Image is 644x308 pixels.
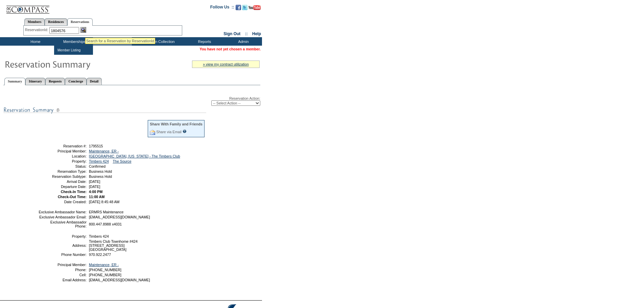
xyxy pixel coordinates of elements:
td: Exclusive Ambassador Name: [38,210,87,214]
td: Phone Number: [38,253,87,257]
span: Business Hold [89,169,112,173]
td: Property: [38,159,87,163]
div: Share With Family and Friends [150,122,202,126]
td: Admin [223,37,262,46]
td: Phone: [38,268,87,272]
span: 4:00 PM [89,190,102,194]
a: Requests [45,78,65,85]
a: Maintenance, ER - [89,263,119,267]
input: What is this? [183,129,187,133]
span: [EMAIL_ADDRESS][DOMAIN_NAME] [89,278,150,282]
span: ERMRS Maintenance [89,210,123,214]
td: Date Created: [38,200,87,204]
td: Property: [38,234,87,238]
td: Location: [38,154,87,158]
td: Principal Member: [38,149,87,153]
a: Concierge [65,78,86,85]
img: Become our fan on Facebook [236,5,241,10]
span: You have not yet chosen a member. [200,47,261,51]
a: Detail [87,78,102,85]
span: Timbers Club Townhome #424 [STREET_ADDRESS] [GEOGRAPHIC_DATA] [89,239,138,252]
span: [PHONE_NUMBER] [89,273,121,277]
span: [PHONE_NUMBER] [89,268,121,272]
td: Home [15,37,54,46]
td: Reservation Subtype: [38,174,87,179]
img: subTtlResSummary.gif [3,106,206,114]
a: » view my contract utilization [203,62,249,66]
td: Reservation #: [38,144,87,148]
a: [GEOGRAPHIC_DATA], [US_STATE] - The Timbers Club [89,154,180,158]
div: Reservation Action: [3,96,260,106]
span: Timbers 424 [89,234,109,238]
span: 1795515 [89,144,103,148]
a: Share via Email [156,130,182,134]
span: 970.922.2477 [89,253,111,257]
td: Reports [184,37,223,46]
td: Member Listing [56,47,81,53]
span: 11:00 AM [89,195,104,199]
span: [DATE] 8:45:48 AM [89,200,119,204]
a: Reservations [67,18,93,26]
span: [EMAIL_ADDRESS][DOMAIN_NAME] [89,215,150,219]
img: Reservaton Summary [4,57,140,71]
a: Residences [45,18,67,25]
td: Exclusive Ambassador Email: [38,215,87,219]
a: Become our fan on Facebook [236,7,241,11]
span: [DATE] [89,180,100,184]
td: Address: [38,239,87,252]
span: 800.447.8988 x4031 [89,222,122,226]
td: Email Address: [38,278,87,282]
span: Business Hold [89,174,112,179]
img: Subscribe to our YouTube Channel [248,5,261,10]
td: Status: [38,164,87,168]
a: Sign Out [223,31,240,36]
span: :: [245,31,248,36]
img: Follow us on Twitter [242,5,247,10]
strong: Check-Out Time: [58,195,87,199]
a: Help [252,31,261,36]
strong: Check-In Time: [61,190,87,194]
td: Principal Member: [38,263,87,267]
td: Vacation Collection [132,37,184,46]
span: Confirmed [89,164,105,168]
td: Exclusive Ambassador Phone: [38,220,87,228]
td: Departure Date: [38,185,87,189]
a: Members [24,18,45,25]
a: Subscribe to our YouTube Channel [248,7,261,11]
span: [DATE] [89,185,100,189]
td: Follow Us :: [210,4,234,12]
a: Follow us on Twitter [242,7,247,11]
a: Maintenance, ER - [89,149,119,153]
td: Memberships [54,37,93,46]
div: ReservationId: [25,27,50,33]
a: Timbers 424 [89,159,109,163]
div: Search for a Reservation by ReservationId [86,39,154,43]
a: Itinerary [25,78,45,85]
a: Summary [4,78,25,85]
td: Arrival Date: [38,180,87,184]
td: Reservation Type: [38,169,87,173]
td: Reservations [93,37,132,46]
img: Reservation Search [80,27,86,33]
td: Cell: [38,273,87,277]
a: The Source [113,159,131,163]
